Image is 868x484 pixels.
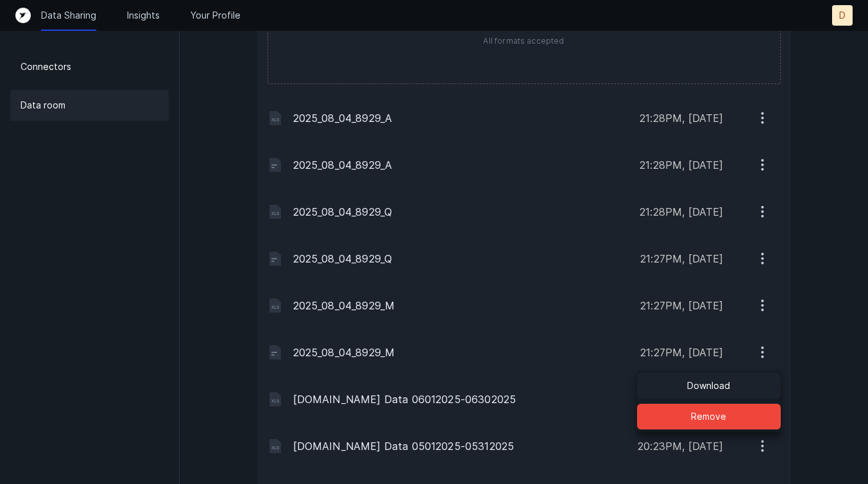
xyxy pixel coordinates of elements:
[268,298,283,313] img: 296775163815d3260c449a3c76d78306.svg
[640,298,723,313] p: 21:27PM, [DATE]
[293,157,630,173] p: 2025_08_04_8929_A
[127,9,160,22] a: Insights
[10,90,169,121] a: Data room
[293,345,631,360] p: 2025_08_04_8929_M
[832,5,853,26] button: D
[293,392,628,407] p: [DOMAIN_NAME] Data 06012025-06302025
[638,438,723,454] p: 20:23PM, [DATE]
[10,51,169,82] a: Connectors
[268,251,283,266] img: c824d0ef40f8c5df72e2c3efa9d5d0aa.svg
[268,110,283,126] img: 296775163815d3260c449a3c76d78306.svg
[839,9,846,22] p: D
[268,392,283,407] img: 296775163815d3260c449a3c76d78306.svg
[640,204,723,220] p: 21:28PM, [DATE]
[268,204,283,220] img: 296775163815d3260c449a3c76d78306.svg
[640,110,723,126] p: 21:28PM, [DATE]
[21,59,71,74] p: Connectors
[293,110,630,126] p: 2025_08_04_8929_A
[640,157,723,173] p: 21:28PM, [DATE]
[293,438,628,454] p: [DOMAIN_NAME] Data 05012025-05312025
[691,409,726,424] p: Remove
[191,9,241,22] a: Your Profile
[268,345,283,360] img: c824d0ef40f8c5df72e2c3efa9d5d0aa.svg
[293,204,630,220] p: 2025_08_04_8929_Q
[268,157,283,173] img: c824d0ef40f8c5df72e2c3efa9d5d0aa.svg
[21,98,65,113] p: Data room
[640,345,723,360] p: 21:27PM, [DATE]
[293,298,631,313] p: 2025_08_04_8929_M
[293,251,631,266] p: 2025_08_04_8929_Q
[640,251,723,266] p: 21:27PM, [DATE]
[268,438,283,454] img: 296775163815d3260c449a3c76d78306.svg
[687,378,730,393] p: Download
[41,9,96,22] a: Data Sharing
